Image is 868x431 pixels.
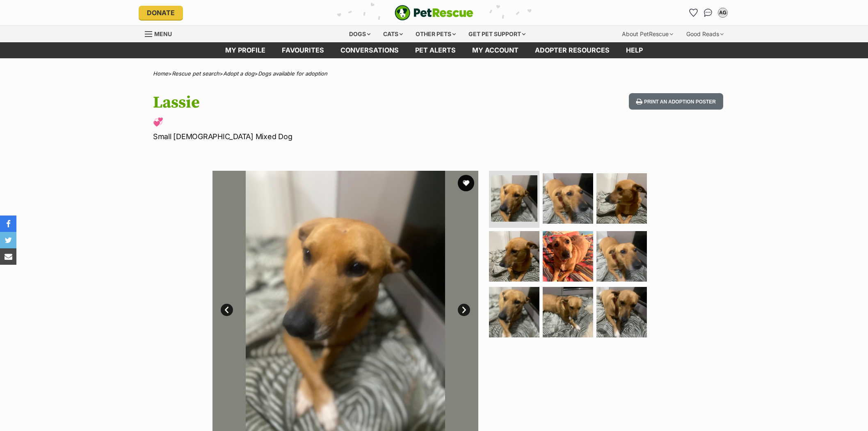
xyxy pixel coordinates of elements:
div: Dogs [343,26,376,42]
ul: Account quick links [687,6,729,19]
a: Home [153,70,168,77]
img: Photo of Lassie [543,173,593,224]
button: My account [716,6,729,19]
div: AG [719,9,727,17]
img: chat-41dd97257d64d25036548639549fe6c8038ab92f7586957e7f3b1b290dea8141.svg [704,9,713,17]
span: Menu [154,30,172,37]
div: Get pet support [463,26,531,42]
a: Favourites [687,6,700,19]
div: Good Reads [681,26,729,42]
div: About PetRescue [616,26,679,42]
a: PetRescue [395,5,473,21]
a: Menu [145,26,178,41]
img: Photo of Lassie [596,231,647,282]
p: Small [DEMOGRAPHIC_DATA] Mixed Dog [153,131,500,142]
a: My account [464,42,527,58]
div: Other pets [410,26,461,42]
img: logo-e224e6f780fb5917bec1dbf3a21bbac754714ae5b6737aabdf751b685950b380.svg [395,5,473,21]
a: Adopter resources [527,42,618,58]
button: Print an adoption poster [629,93,723,110]
img: Photo of Lassie [596,287,647,337]
a: Next [458,304,470,316]
a: Dogs available for adoption [258,70,327,77]
a: Favourites [274,42,332,58]
h1: Lassie [153,93,500,112]
img: Photo of Lassie [543,287,593,337]
div: > > > [132,71,736,77]
img: Photo of Lassie [489,231,539,282]
img: Photo of Lassie [491,175,537,222]
a: Help [618,42,651,58]
a: My profile [217,42,274,58]
button: favourite [458,175,474,191]
a: Donate [139,6,183,20]
img: Photo of Lassie [596,173,647,224]
img: Photo of Lassie [543,231,593,282]
a: Prev [221,304,233,316]
a: Pet alerts [407,42,464,58]
img: Photo of Lassie [489,287,539,337]
div: Cats [377,26,409,42]
a: conversations [332,42,407,58]
a: Adopt a dog [223,70,254,77]
a: Conversations [701,6,715,19]
a: Rescue pet search [172,70,219,77]
p: 💞 [153,116,500,128]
